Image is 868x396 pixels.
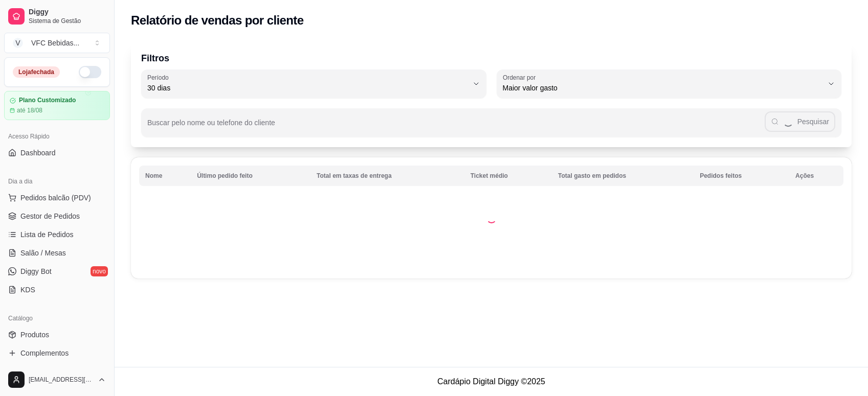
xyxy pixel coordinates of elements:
span: KDS [20,285,35,295]
button: Select a team [4,33,110,53]
span: 30 dias [147,83,468,93]
button: Pedidos balcão (PDV) [4,190,110,206]
a: DiggySistema de Gestão [4,4,110,29]
a: Produtos [4,327,110,343]
a: Gestor de Pedidos [4,208,110,224]
a: Plano Customizadoaté 18/08 [4,91,110,120]
label: Ordenar por [503,73,539,82]
article: Plano Customizado [19,97,76,104]
a: Complementos [4,345,110,361]
div: VFC Bebidas ... [31,38,79,48]
div: Loja fechada [13,66,60,78]
a: Salão / Mesas [4,245,110,261]
a: KDS [4,282,110,298]
span: Sistema de Gestão [29,17,106,25]
button: [EMAIL_ADDRESS][DOMAIN_NAME] [4,367,110,392]
span: Maior valor gasto [503,83,824,93]
div: Dia a dia [4,173,110,190]
div: Catálogo [4,310,110,327]
div: Acesso Rápido [4,128,110,145]
span: Gestor de Pedidos [20,211,80,221]
button: Ordenar porMaior valor gasto [497,69,842,98]
span: Lista de Pedidos [20,229,74,240]
span: Complementos [20,348,69,358]
h2: Relatório de vendas por cliente [131,12,304,29]
span: Dashboard [20,148,56,158]
span: Diggy [29,8,106,17]
a: Lista de Pedidos [4,226,110,243]
span: Salão / Mesas [20,248,66,258]
article: até 18/08 [17,106,42,114]
a: Dashboard [4,145,110,161]
span: Diggy Bot [20,266,52,276]
div: Loading [486,213,497,223]
button: Alterar Status [79,66,101,78]
a: Diggy Botnovo [4,263,110,279]
label: Período [147,73,172,82]
span: V [13,38,23,48]
span: Pedidos balcão (PDV) [20,193,91,203]
input: Buscar pelo nome ou telefone do cliente [147,122,765,132]
span: Produtos [20,330,49,340]
span: [EMAIL_ADDRESS][DOMAIN_NAME] [29,376,94,384]
p: Filtros [141,51,841,65]
button: Período30 dias [141,69,486,98]
footer: Cardápio Digital Diggy © 2025 [115,367,868,396]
